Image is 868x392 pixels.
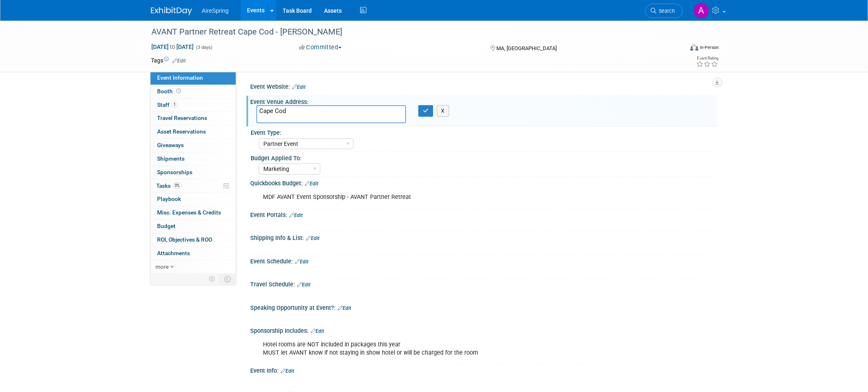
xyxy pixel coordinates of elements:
[157,88,183,95] span: Booth
[250,177,717,188] div: Quickbooks Budget:
[250,325,717,335] div: Sponsorship Includes:
[148,25,671,39] div: AVANT Partner Retreat Cape Cod - [PERSON_NAME]
[157,236,212,243] span: ROI, Objectives & ROO
[157,169,192,175] span: Sponsorships
[155,263,169,270] span: more
[151,125,236,138] a: Asset Reservations
[151,99,236,112] a: Staff1
[205,274,219,284] td: Personalize Event Tab Strip
[151,206,236,219] a: Misc. Expenses & Credits
[697,56,719,60] div: Event Rating
[151,233,236,247] a: ROI, Objectives & ROO
[195,45,212,50] span: (3 days)
[175,88,183,94] span: Booth not reserved yet
[157,250,190,256] span: Attachments
[437,105,450,117] button: X
[250,96,717,106] div: Event Venue Address:
[151,166,236,179] a: Sponsorships
[257,189,627,205] div: MDF AVANT Event Sponsorship - AVANT Partner Retreat
[250,278,717,289] div: Travel Schedule:
[172,58,186,64] a: Edit
[151,247,236,260] a: Attachments
[157,196,181,202] span: Playbook
[656,8,675,14] span: Search
[257,337,627,361] div: Hotel rooms are NOT included in packages this year MUST let AVANT know if not staying in show hot...
[157,101,178,108] span: Staff
[700,44,719,51] div: In-Person
[151,85,236,98] a: Booth
[157,128,206,135] span: Asset Reservations
[250,209,717,219] div: Event Portals:
[645,4,683,18] a: Search
[157,209,221,216] span: Misc. Expenses & Credits
[157,74,203,81] span: Event Information
[306,235,320,241] a: Edit
[151,180,236,193] a: Tasks0%
[311,328,324,334] a: Edit
[496,45,557,51] span: MA, [GEOGRAPHIC_DATA]
[295,259,308,265] a: Edit
[635,43,719,55] div: Event Format
[292,84,306,90] a: Edit
[251,152,713,162] div: Budget Applied To:
[338,305,351,311] a: Edit
[151,152,236,166] a: Shipments
[157,142,184,148] span: Giveaways
[151,71,236,85] a: Event Information
[151,139,236,152] a: Giveaways
[690,44,699,51] img: Format-Inperson.png
[151,43,194,51] span: [DATE] [DATE]
[151,112,236,125] a: Travel Reservations
[250,302,717,312] div: Speaking Opportunity at Event?:
[156,182,182,189] span: Tasks
[157,223,176,229] span: Budget
[281,368,294,374] a: Edit
[151,193,236,206] a: Playbook
[289,212,303,218] a: Edit
[250,255,717,266] div: Event Schedule:
[250,232,717,242] div: Shipping Info & List:
[250,81,717,91] div: Event Website:
[694,3,709,18] img: Aila Ortiaga
[297,282,311,288] a: Edit
[169,44,176,50] span: to
[305,181,318,187] a: Edit
[250,364,717,375] div: Event Info:
[151,261,236,274] a: more
[157,115,207,121] span: Travel Reservations
[219,274,236,284] td: Toggle Event Tabs
[202,7,228,14] span: AireSpring
[251,127,713,137] div: Event Type:
[157,155,185,162] span: Shipments
[151,56,186,65] td: Tags
[151,7,192,15] img: ExhibitDay
[151,220,236,233] a: Budget
[296,43,345,52] button: Committed
[171,101,178,108] span: 1
[173,182,182,189] span: 0%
